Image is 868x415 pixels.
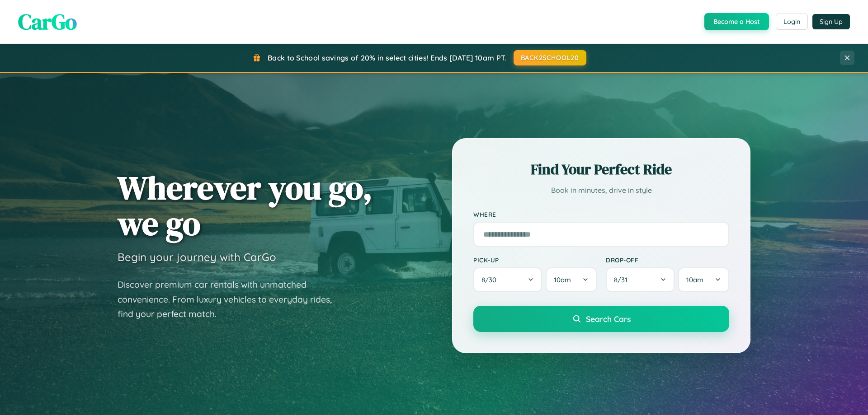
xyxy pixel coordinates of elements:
label: Drop-off [606,256,729,264]
button: BACK2SCHOOL20 [514,50,586,65]
button: 8/31 [606,267,675,292]
span: 8 / 31 [614,275,632,284]
span: Back to School savings of 20% in select cities! Ends [DATE] 10am PT. [268,53,506,62]
button: Become a Host [704,13,769,30]
h3: Begin your journey with CarGo [118,250,276,264]
span: 10am [554,275,571,284]
label: Pick-up [473,256,597,264]
button: 10am [546,267,597,292]
button: 10am [678,267,729,292]
label: Where [473,210,729,218]
p: Discover premium car rentals with unmatched convenience. From luxury vehicles to everyday rides, ... [118,277,344,322]
span: 8 / 30 [481,275,501,284]
h1: Wherever you go, we go [118,170,373,241]
h2: Find Your Perfect Ride [473,159,729,179]
span: 10am [686,275,703,284]
span: CarGo [18,7,77,37]
button: Sign Up [812,14,850,29]
button: Search Cars [473,306,729,332]
button: 8/30 [473,267,542,292]
span: Search Cars [586,314,631,324]
p: Book in minutes, drive in style [473,184,729,197]
button: Login [776,14,808,30]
